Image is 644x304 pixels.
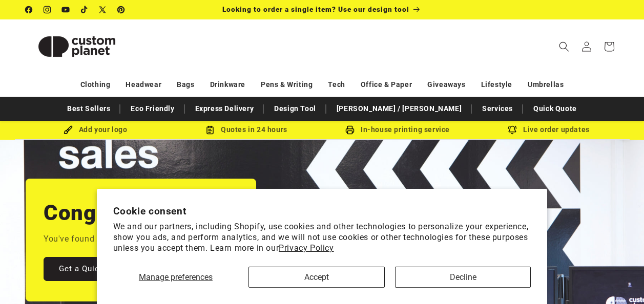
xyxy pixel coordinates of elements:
[44,232,198,247] p: You've found the printed merch experts.
[64,125,73,135] img: Brush Icon
[345,125,355,135] img: In-house printing
[26,24,128,70] img: Custom Planet
[171,123,322,136] div: Quotes in 24 hours
[361,76,412,94] a: Office & Paper
[22,19,132,73] a: Custom Planet
[210,76,245,94] a: Drinkware
[126,100,179,118] a: Eco Friendly
[113,267,239,288] button: Manage preferences
[477,100,518,118] a: Services
[20,123,171,136] div: Add your logo
[528,100,582,118] a: Quick Quote
[113,205,531,217] h2: Cookie consent
[322,123,473,136] div: In-house printing service
[222,5,409,13] span: Looking to order a single item? Use our design tool
[113,222,531,253] p: We and our partners, including Shopify, use cookies and other technologies to personalize your ex...
[190,100,259,118] a: Express Delivery
[44,257,145,281] a: Get a Quick Quote
[481,76,512,94] a: Lifestyle
[44,199,212,227] h2: Congratulations.
[248,267,385,288] button: Accept
[593,255,644,304] iframe: Chat Widget
[261,76,313,94] a: Pens & Writing
[126,76,161,94] a: Headwear
[528,76,564,94] a: Umbrellas
[328,76,345,94] a: Tech
[80,76,111,94] a: Clothing
[331,100,467,118] a: [PERSON_NAME] / [PERSON_NAME]
[139,272,213,282] span: Manage preferences
[508,125,517,135] img: Order updates
[395,267,531,288] button: Decline
[553,35,575,58] summary: Search
[205,125,215,135] img: Order Updates Icon
[177,76,194,94] a: Bags
[269,100,321,118] a: Design Tool
[279,243,334,253] a: Privacy Policy
[427,76,465,94] a: Giveaways
[62,100,115,118] a: Best Sellers
[473,123,625,136] div: Live order updates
